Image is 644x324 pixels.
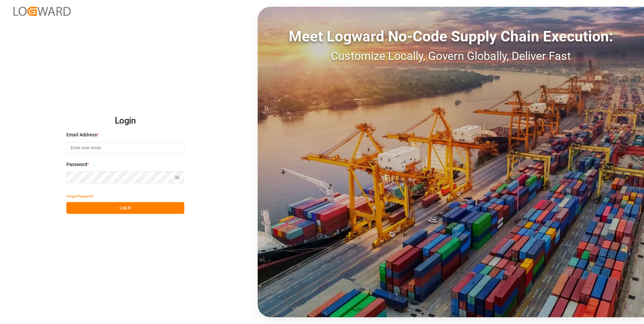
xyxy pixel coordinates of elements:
[13,7,71,16] img: Logward_new_orange.png
[66,202,184,214] button: Log In
[66,131,97,138] span: Email Address
[66,110,184,132] h2: Login
[66,190,94,202] button: Forgot Password?
[258,47,644,65] div: Customize Locally, Govern Globally, Deliver Fast
[258,25,644,47] div: Meet Logward No-Code Supply Chain Execution:
[66,142,184,154] input: Enter your email
[66,161,87,168] span: Password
